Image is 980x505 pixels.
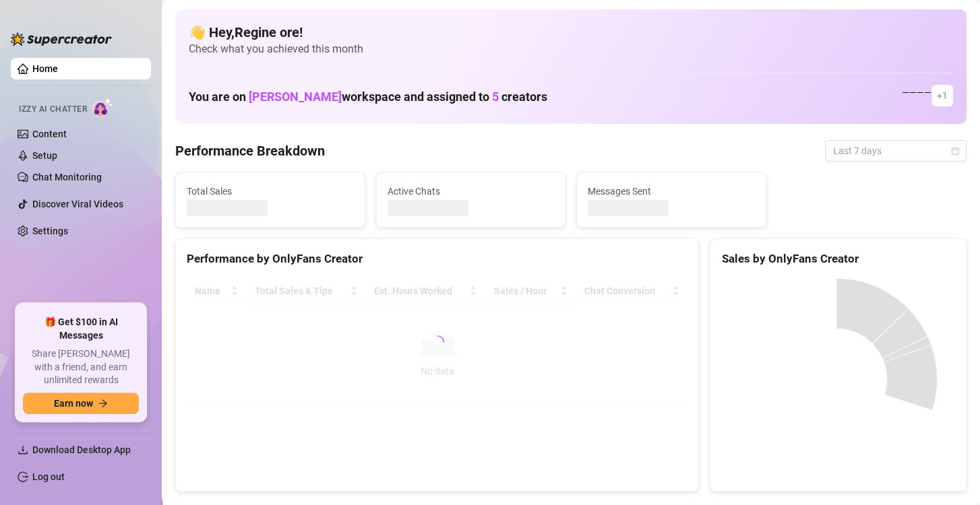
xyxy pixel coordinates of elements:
[249,90,342,104] span: [PERSON_NAME]
[937,88,948,103] span: + 1
[54,398,93,409] span: Earn now
[189,23,953,42] h4: 👋 Hey, Regine ore !
[32,471,65,482] a: Log out
[98,399,108,408] span: arrow-right
[92,98,113,117] img: AI Chatter
[32,150,57,161] a: Setup
[187,250,687,268] div: Performance by OnlyFans Creator
[588,184,755,199] span: Messages Sent
[19,103,87,116] span: Izzy AI Chatter
[189,90,547,104] h1: You are on workspace and assigned to creators
[175,141,325,160] h4: Performance Breakdown
[833,141,958,161] span: Last 7 days
[32,226,68,236] a: Settings
[32,172,102,182] a: Chat Monitoring
[492,90,499,104] span: 5
[23,316,139,342] span: 🎁 Get $100 in AI Messages
[23,393,139,414] button: Earn nowarrow-right
[23,347,139,387] span: Share [PERSON_NAME] with a friend, and earn unlimited rewards
[32,444,131,455] span: Download Desktop App
[32,63,58,74] a: Home
[428,333,446,350] span: loading
[721,250,955,268] div: Sales by OnlyFans Creator
[187,184,354,199] span: Total Sales
[388,184,555,199] span: Active Chats
[11,32,112,46] img: logo-BBDzfeDw.svg
[18,444,28,455] span: download
[32,129,67,139] a: Content
[189,42,953,57] span: Check what you achieved this month
[32,199,123,209] a: Discover Viral Videos
[902,85,953,106] div: — — — —
[951,147,959,155] span: calendar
